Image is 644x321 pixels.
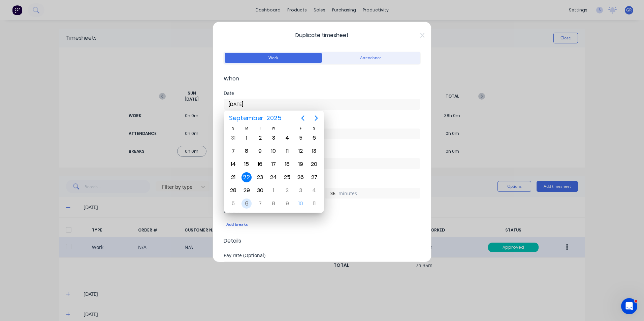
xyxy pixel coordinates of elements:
div: Friday, October 3, 2025 [296,185,306,195]
div: Sunday, September 21, 2025 [228,172,238,182]
button: Work [225,53,322,63]
div: Saturday, September 20, 2025 [309,159,319,169]
div: Monday, September 8, 2025 [241,146,252,156]
span: September [227,112,265,124]
div: T [253,126,267,131]
div: Tuesday, September 16, 2025 [255,159,265,169]
div: Monday, September 29, 2025 [241,185,252,195]
div: Friday, September 26, 2025 [296,172,306,182]
div: Monday, September 1, 2025 [241,133,252,143]
div: Sunday, October 5, 2025 [228,199,238,209]
div: Saturday, October 4, 2025 [309,185,319,195]
div: M [240,126,253,131]
div: Start time [224,120,420,125]
div: Thursday, September 18, 2025 [282,159,292,169]
div: Saturday, September 27, 2025 [309,172,319,182]
div: Saturday, September 13, 2025 [309,146,319,156]
div: Hours worked [224,180,420,184]
div: Monday, September 15, 2025 [241,159,252,169]
div: Tuesday, September 9, 2025 [255,146,265,156]
div: Friday, September 19, 2025 [296,159,306,169]
button: Previous page [296,111,310,125]
div: Wednesday, September 10, 2025 [268,146,279,156]
div: Tuesday, September 23, 2025 [255,172,265,182]
div: Finish time [224,150,420,155]
span: 2025 [265,112,283,124]
button: September2025 [225,112,286,124]
div: Tuesday, September 30, 2025 [255,185,265,195]
div: Breaks [224,209,420,214]
span: Details [224,237,420,245]
div: Thursday, October 2, 2025 [282,185,292,195]
input: 0 [325,188,337,198]
div: Date [224,91,420,96]
div: Add breaks [226,220,418,229]
div: W [267,126,280,131]
div: Thursday, September 11, 2025 [282,146,292,156]
div: Thursday, October 9, 2025 [282,199,292,209]
div: S [226,126,240,131]
div: Pay rate (Optional) [224,253,420,258]
div: F [294,126,308,131]
div: Wednesday, October 8, 2025 [268,199,279,209]
div: T [281,126,294,131]
div: Thursday, September 4, 2025 [282,133,292,143]
div: Friday, September 5, 2025 [296,133,306,143]
span: When [224,75,420,83]
div: Wednesday, October 1, 2025 [268,185,279,195]
iframe: Intercom live chat [621,298,637,314]
div: Friday, September 12, 2025 [296,146,306,156]
div: Sunday, September 14, 2025 [228,159,238,169]
div: Sunday, August 31, 2025 [228,133,238,143]
button: Next page [310,111,323,125]
div: S [308,126,321,131]
div: Tuesday, October 7, 2025 [255,199,265,209]
div: Wednesday, September 24, 2025 [268,172,279,182]
div: Sunday, September 28, 2025 [228,185,238,195]
div: Wednesday, September 17, 2025 [268,159,279,169]
div: Wednesday, September 3, 2025 [268,133,279,143]
button: Attendance [322,53,419,63]
div: Saturday, September 6, 2025 [309,133,319,143]
div: Thursday, September 25, 2025 [282,172,292,182]
div: Today, Friday, October 10, 2025 [296,199,306,209]
div: Monday, September 22, 2025 [241,172,252,182]
span: Duplicate timesheet [224,31,420,39]
div: Tuesday, September 2, 2025 [255,133,265,143]
div: Saturday, October 11, 2025 [309,199,319,209]
label: minutes [339,190,420,198]
div: Monday, October 6, 2025 [241,199,252,209]
div: Sunday, September 7, 2025 [228,146,238,156]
